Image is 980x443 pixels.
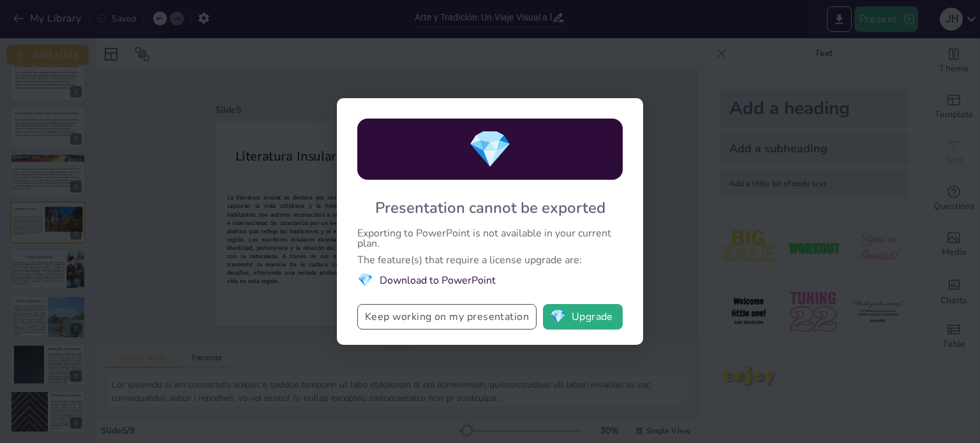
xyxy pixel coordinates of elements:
span: diamond [550,310,566,323]
div: The feature(s) that require a license upgrade are: [357,255,623,265]
span: diamond [468,125,512,174]
button: diamondUpgrade [543,304,623,330]
div: Exporting to PowerPoint is not available in your current plan. [357,228,623,249]
button: Keep working on my presentation [357,304,537,330]
span: diamond [357,272,373,289]
li: Download to PowerPoint [357,272,623,289]
div: Presentation cannot be exported [375,198,605,218]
